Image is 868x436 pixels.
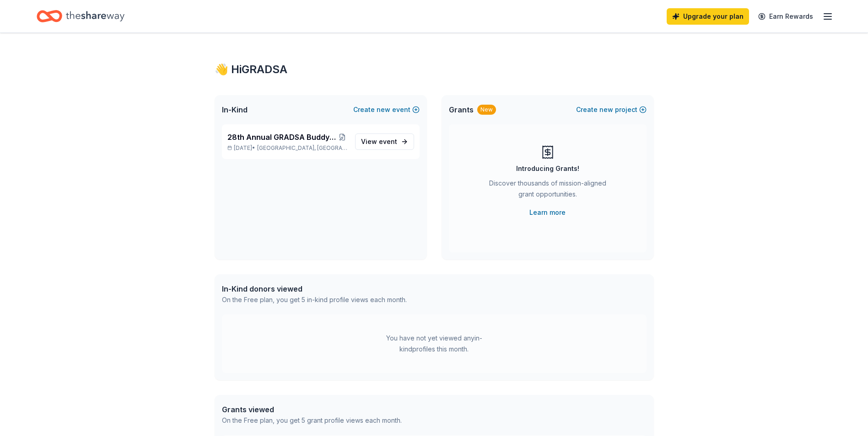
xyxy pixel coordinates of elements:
[222,294,407,305] div: On the Free plan, you get 5 in-kind profile views each month.
[222,415,402,426] div: On the Free plan, you get 5 grant profile views each month.
[355,133,414,150] a: View event
[753,8,819,25] a: Earn Rewards
[599,104,613,115] span: new
[449,104,474,115] span: Grants
[377,104,390,115] span: new
[379,138,397,145] span: event
[37,5,124,27] a: Home
[485,178,610,203] div: Discover thousands of mission-aligned grant opportunities.
[377,333,491,355] div: You have not yet viewed any in-kind profiles this month.
[227,144,348,152] p: [DATE] •
[257,144,347,152] span: [GEOGRAPHIC_DATA], [GEOGRAPHIC_DATA]
[477,105,496,115] div: New
[353,104,420,115] button: Createnewevent
[222,104,248,115] span: In-Kind
[227,132,337,143] span: 28th Annual GRADSA Buddy Walk/5K & Silent Auction
[576,104,647,115] button: Createnewproject
[516,163,579,174] div: Introducing Grants!
[222,404,402,415] div: Grants viewed
[222,283,407,294] div: In-Kind donors viewed
[361,136,397,147] span: View
[529,207,566,218] a: Learn more
[215,62,654,77] div: 👋 Hi GRADSA
[667,8,749,25] a: Upgrade your plan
